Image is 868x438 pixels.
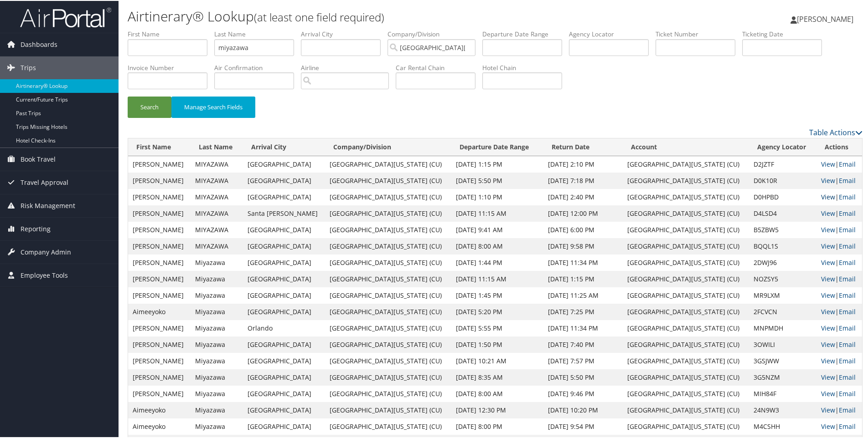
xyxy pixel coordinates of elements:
td: [DATE] 2:10 PM [544,155,623,172]
td: [GEOGRAPHIC_DATA] [243,188,325,204]
td: [PERSON_NAME] [128,270,191,286]
td: [DATE] 8:00 PM [451,418,544,434]
a: View [821,306,835,315]
td: | [816,270,862,286]
label: Hotel Chain [482,62,569,71]
td: Miyazawa [191,401,243,418]
a: Email [839,175,856,184]
td: | [816,188,862,204]
th: Last Name: activate to sort column ascending [191,138,243,155]
td: [DATE] 7:18 PM [544,172,623,188]
td: [GEOGRAPHIC_DATA][US_STATE] (CU) [325,221,451,237]
a: Email [839,405,856,413]
td: 3OWILI [749,336,817,352]
td: [PERSON_NAME] [128,221,191,237]
td: [GEOGRAPHIC_DATA][US_STATE] (CU) [623,401,749,418]
th: Return Date: activate to sort column ascending [544,138,623,155]
a: View [821,405,835,413]
button: Manage Search Fields [171,96,255,117]
td: [DATE] 1:10 PM [451,188,544,204]
td: [DATE] 5:55 PM [451,319,544,336]
td: [GEOGRAPHIC_DATA] [243,352,325,368]
td: [PERSON_NAME] [128,188,191,204]
td: [GEOGRAPHIC_DATA] [243,336,325,352]
td: MIH84F [749,385,817,401]
td: | [816,401,862,418]
td: [GEOGRAPHIC_DATA][US_STATE] (CU) [623,418,749,434]
td: [DATE] 8:00 AM [451,385,544,401]
td: [PERSON_NAME] [128,155,191,172]
td: [GEOGRAPHIC_DATA][US_STATE] (CU) [325,319,451,336]
td: [GEOGRAPHIC_DATA][US_STATE] (CU) [623,270,749,286]
a: Email [839,388,856,397]
td: Miyazawa [191,254,243,270]
a: Email [839,323,856,331]
td: [GEOGRAPHIC_DATA][US_STATE] (CU) [325,204,451,221]
th: Company/Division [325,138,451,155]
td: [GEOGRAPHIC_DATA][US_STATE] (CU) [623,204,749,221]
td: Aimeeyoko [128,303,191,319]
td: [GEOGRAPHIC_DATA][US_STATE] (CU) [325,286,451,303]
td: [GEOGRAPHIC_DATA][US_STATE] (CU) [623,385,749,401]
span: Employee Tools [21,263,68,286]
td: Aimeeyoko [128,418,191,434]
td: [DATE] 9:58 PM [544,237,623,254]
td: [GEOGRAPHIC_DATA][US_STATE] (CU) [325,172,451,188]
td: [DATE] 1:50 PM [451,336,544,352]
td: [DATE] 11:15 AM [451,270,544,286]
a: Email [839,306,856,315]
td: [GEOGRAPHIC_DATA][US_STATE] (CU) [325,368,451,385]
td: [PERSON_NAME] [128,352,191,368]
td: [DATE] 6:00 PM [544,221,623,237]
td: [GEOGRAPHIC_DATA][US_STATE] (CU) [623,336,749,352]
td: [GEOGRAPHIC_DATA][US_STATE] (CU) [325,418,451,434]
td: [GEOGRAPHIC_DATA] [243,270,325,286]
td: Miyazawa [191,286,243,303]
label: First Name [128,29,214,38]
td: [GEOGRAPHIC_DATA][US_STATE] (CU) [623,319,749,336]
a: View [821,388,835,397]
a: View [821,257,835,266]
td: [GEOGRAPHIC_DATA] [243,155,325,172]
td: [DATE] 10:21 AM [451,352,544,368]
td: [GEOGRAPHIC_DATA][US_STATE] (CU) [325,155,451,172]
a: View [821,372,835,381]
td: [DATE] 1:44 PM [451,254,544,270]
a: Email [839,274,856,282]
label: Departure Date Range [482,29,569,38]
a: Email [839,290,856,299]
span: Company Admin [21,240,71,263]
td: [DATE] 12:30 PM [451,401,544,418]
td: [GEOGRAPHIC_DATA][US_STATE] (CU) [325,336,451,352]
a: View [821,241,835,250]
td: 3G5NZM [749,368,817,385]
td: | [816,286,862,303]
td: Miyazawa [191,352,243,368]
td: Miyazawa [191,368,243,385]
td: [PERSON_NAME] [128,385,191,401]
td: [DATE] 9:54 PM [544,418,623,434]
td: BQQL1S [749,237,817,254]
a: Email [839,257,856,266]
td: | [816,172,862,188]
td: [GEOGRAPHIC_DATA][US_STATE] (CU) [623,237,749,254]
td: | [816,368,862,385]
td: MIYAZAWA [191,237,243,254]
td: [DATE] 11:34 PM [544,254,623,270]
span: Risk Management [21,194,75,216]
td: [DATE] 12:00 PM [544,204,623,221]
td: [GEOGRAPHIC_DATA][US_STATE] (CU) [325,401,451,418]
td: | [816,237,862,254]
td: [GEOGRAPHIC_DATA][US_STATE] (CU) [325,352,451,368]
td: | [816,254,862,270]
td: B5ZBW5 [749,221,817,237]
td: D0K10R [749,172,817,188]
td: [GEOGRAPHIC_DATA][US_STATE] (CU) [623,352,749,368]
a: View [821,323,835,331]
td: Miyazawa [191,319,243,336]
td: | [816,204,862,221]
td: MNPMDH [749,319,817,336]
label: Arrival City [301,29,387,38]
td: [DATE] 7:40 PM [544,336,623,352]
a: Email [839,208,856,217]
